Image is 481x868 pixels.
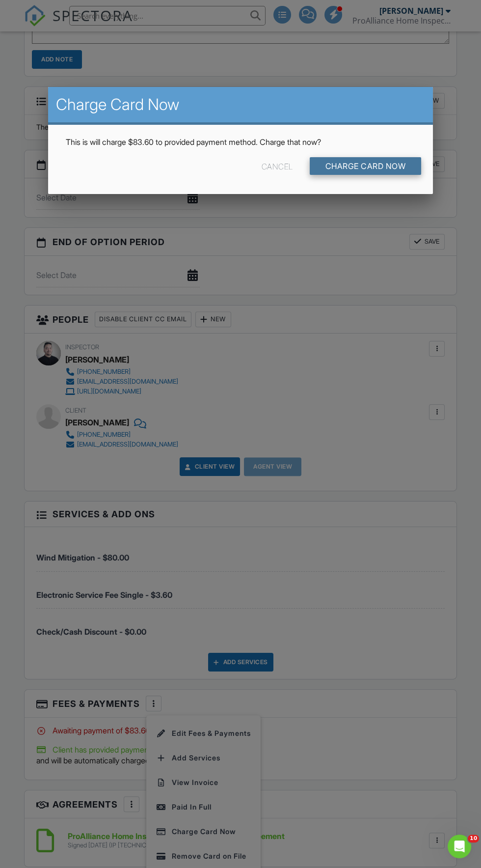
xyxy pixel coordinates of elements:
[60,137,327,147] div: This is will charge $83.60 to provided payment method. Charge that now?
[310,157,422,175] input: Charge Card Now
[448,835,471,858] iframe: Intercom live chat
[56,95,425,114] h2: Charge Card Now
[468,835,479,842] span: 10
[262,157,293,175] div: Cancel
